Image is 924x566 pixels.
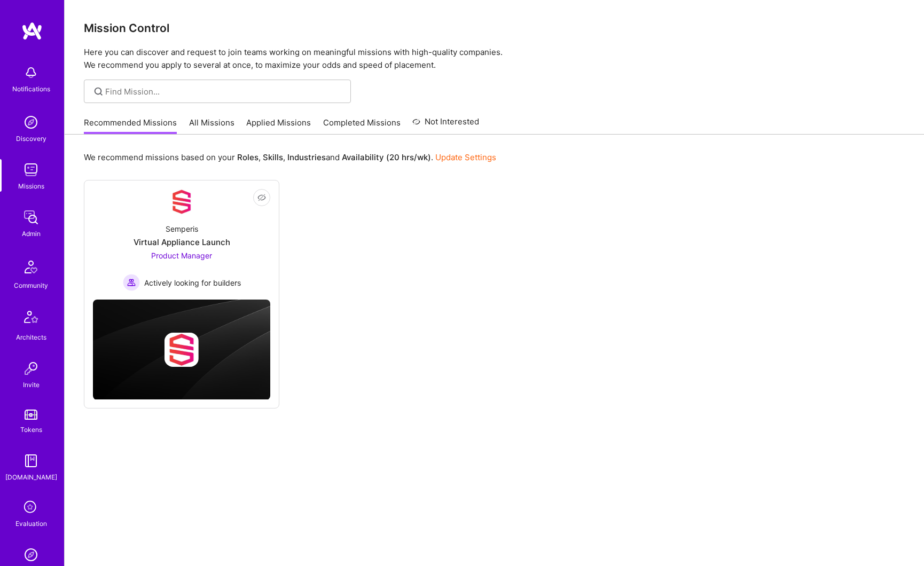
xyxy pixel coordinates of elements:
img: teamwork [20,159,42,180]
b: Industries [287,152,326,162]
a: Not Interested [412,115,479,135]
div: Notifications [12,83,50,95]
b: Roles [237,152,259,162]
a: All Missions [189,117,234,135]
img: Admin Search [20,544,42,565]
div: Architects [16,332,46,343]
img: Actively looking for builders [123,274,140,291]
img: admin teamwork [20,207,42,228]
img: Invite [20,358,42,379]
div: Evaluation [15,518,47,529]
div: Semperis [166,223,198,234]
img: tokens [25,410,37,420]
img: Company logo [165,333,199,367]
a: Update Settings [435,152,496,162]
div: Admin [22,228,41,239]
img: bell [20,62,42,83]
img: discovery [20,112,42,133]
p: Here you can discover and request to join teams working on meaningful missions with high-quality ... [84,46,905,72]
span: Product Manager [151,251,212,260]
i: icon SelectionTeam [21,498,41,518]
div: Virtual Appliance Launch [134,237,230,248]
input: Find Mission... [105,86,343,97]
div: Discovery [16,133,46,144]
img: cover [93,300,270,400]
div: Tokens [20,424,42,435]
b: Skills [263,152,283,162]
a: Applied Missions [246,117,311,135]
img: Company Logo [169,189,194,215]
div: Missions [18,180,44,192]
i: icon SearchGrey [92,85,105,98]
div: Invite [23,379,40,390]
img: logo [21,21,43,41]
img: guide book [20,450,42,471]
span: Actively looking for builders [144,277,241,288]
div: Community [14,280,48,291]
img: Architects [18,306,44,332]
i: icon EyeClosed [257,193,266,202]
h3: Mission Control [84,21,905,35]
a: Company LogoSemperisVirtual Appliance LaunchProduct Manager Actively looking for buildersActively... [93,189,270,291]
a: Completed Missions [323,117,401,135]
img: Community [18,254,44,280]
p: We recommend missions based on your , , and . [84,152,496,163]
a: Recommended Missions [84,117,177,135]
b: Availability (20 hrs/wk) [342,152,431,162]
div: [DOMAIN_NAME] [5,471,57,483]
